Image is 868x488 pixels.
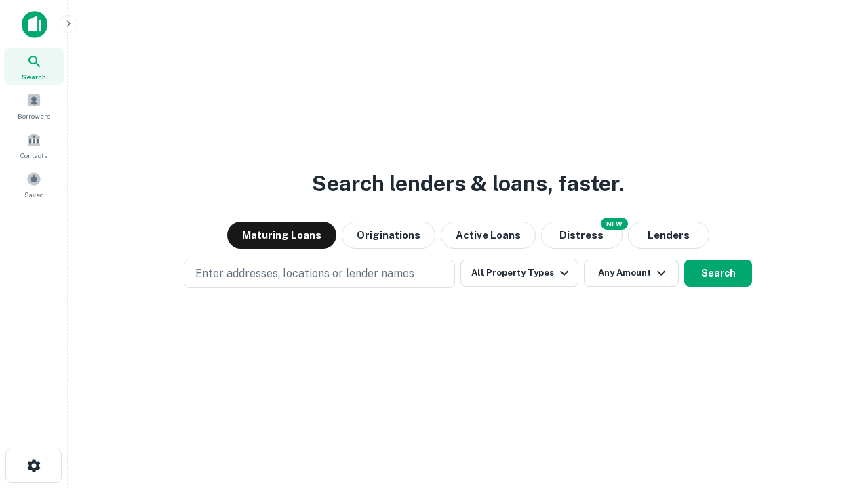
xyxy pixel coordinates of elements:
[684,260,752,287] button: Search
[184,260,455,288] button: Enter addresses, locations or lender names
[800,380,868,445] iframe: Chat Widget
[541,222,623,249] button: Search distressed loans with lien and other non-mortgage details.
[24,189,44,200] span: Saved
[342,222,435,249] button: Originations
[4,48,64,85] a: Search
[227,222,336,249] button: Maturing Loans
[195,266,414,282] p: Enter addresses, locations or lender names
[584,260,679,287] button: Any Amount
[18,110,50,121] span: Borrowers
[601,218,628,230] div: NEW
[22,71,46,82] span: Search
[22,11,47,38] img: capitalize-icon.png
[20,150,47,161] span: Contacts
[312,167,624,200] h3: Search lenders & loans, faster.
[4,166,64,203] a: Saved
[441,222,536,249] button: Active Loans
[4,87,64,124] a: Borrowers
[4,127,64,163] a: Contacts
[628,222,709,249] button: Lenders
[460,260,578,287] button: All Property Types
